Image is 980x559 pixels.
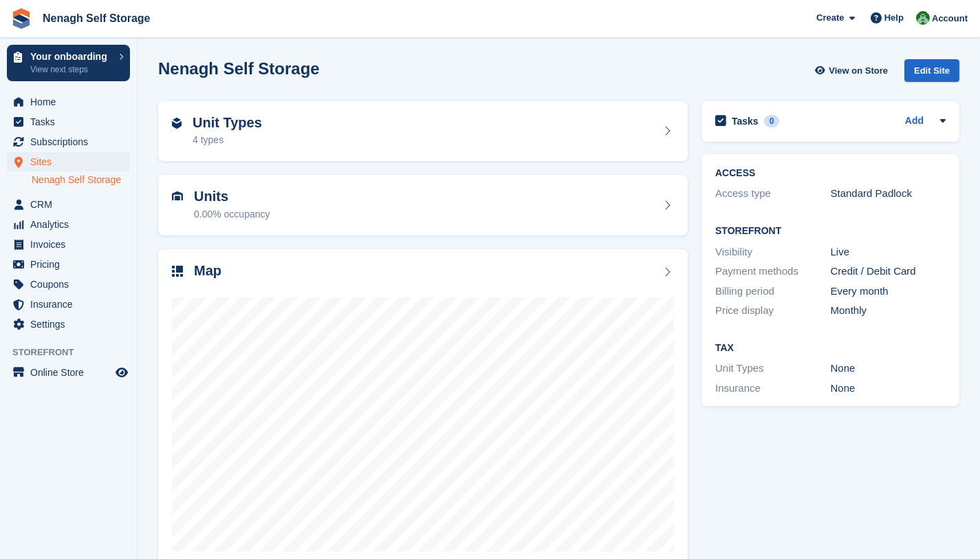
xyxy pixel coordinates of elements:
a: menu [7,215,130,234]
span: Account [932,12,968,25]
a: menu [7,363,130,382]
a: Preview store [113,364,130,381]
div: None [831,381,946,397]
span: Subscriptions [30,132,113,151]
span: Storefront [12,346,137,359]
h2: Storefront [715,226,946,237]
div: Access type [715,186,831,202]
a: Units 0.00% occupancy [158,175,688,235]
div: 0 [764,115,780,127]
span: Home [30,92,113,112]
a: menu [7,132,130,151]
a: Nenagh Self Storage [32,173,130,187]
span: Online Store [30,363,113,382]
img: stora-icon-8386f47178a22dfd0bd8f6a31ec36ba5ce8667c1dd55bd0f319d3a0aa187defe.svg [11,8,32,29]
a: menu [7,275,130,294]
div: Insurance [715,381,831,397]
a: Your onboarding View next steps [7,45,130,81]
img: unit-type-icn-2b2737a686de81e16bb02015468b77c625bbabd49415b5ef34ead5e3b44a266d.svg [172,118,182,129]
div: Standard Padlock [831,186,946,202]
h2: Tax [715,343,946,354]
h2: Unit Types [193,115,262,131]
div: 4 types [193,133,262,147]
div: None [831,361,946,377]
a: menu [7,152,130,171]
div: Every month [831,284,946,299]
div: Monthly [831,303,946,319]
h2: ACCESS [715,168,946,179]
a: menu [7,295,130,314]
div: Unit Types [715,361,831,377]
a: Unit Types 4 types [158,101,688,162]
h2: Nenagh Self Storage [158,59,320,78]
h2: Units [194,189,270,204]
img: unit-icn-7be61d7bf1b0ce9d3e12c5938cc71ed9869f7b940bace4675aadf7bd6d80202e.svg [172,191,183,201]
a: menu [7,315,130,334]
p: Your onboarding [30,52,112,61]
a: menu [7,112,130,131]
span: Analytics [30,215,113,234]
img: map-icn-33ee37083ee616e46c38cad1a60f524a97daa1e2b2c8c0bc3eb3415660979fc1.svg [172,266,183,277]
span: CRM [30,195,113,214]
div: Price display [715,303,831,319]
a: menu [7,195,130,214]
h2: Tasks [732,115,759,127]
span: View on Store [829,64,888,78]
a: Nenagh Self Storage [37,7,155,30]
span: Sites [30,152,113,171]
a: View on Store [813,59,893,82]
a: menu [7,235,130,254]
h2: Map [194,263,221,279]
span: Coupons [30,275,113,294]
a: menu [7,92,130,112]
div: Visibility [715,244,831,260]
div: Live [831,244,946,260]
a: Add [905,114,924,129]
a: Edit Site [904,59,959,87]
div: Edit Site [904,59,959,82]
span: Tasks [30,112,113,131]
div: Billing period [715,284,831,299]
span: Invoices [30,235,113,254]
p: View next steps [30,63,112,76]
span: Settings [30,315,113,334]
span: Insurance [30,295,113,314]
div: 0.00% occupancy [194,207,270,222]
div: Payment methods [715,264,831,279]
div: Credit / Debit Card [831,264,946,279]
a: menu [7,255,130,274]
img: Brian Comerford [916,11,930,25]
span: Create [816,11,844,25]
span: Pricing [30,255,113,274]
span: Help [884,11,904,25]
